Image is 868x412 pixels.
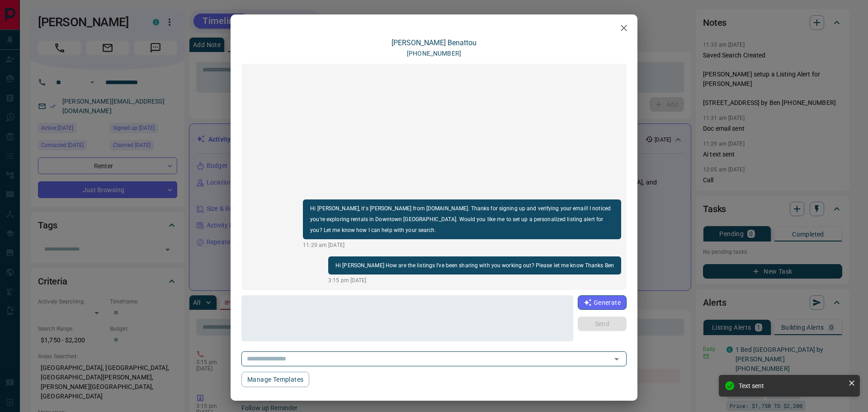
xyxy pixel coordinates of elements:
button: Generate [578,295,627,310]
a: [PERSON_NAME] Benattou [392,38,476,47]
p: [PHONE_NUMBER] [407,49,461,58]
p: Hi [PERSON_NAME], it's [PERSON_NAME] from [DOMAIN_NAME]. Thanks for signing up and verifying your... [310,203,614,236]
button: Manage Templates [241,372,309,387]
p: Hi [PERSON_NAME] How are the listings I’ve been sharing with you working out? Please let me know ... [335,260,614,271]
button: Open [610,353,623,365]
p: 11:29 am [DATE] [303,241,621,249]
p: 3:15 pm [DATE] [328,276,621,284]
div: Text sent [739,382,844,389]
